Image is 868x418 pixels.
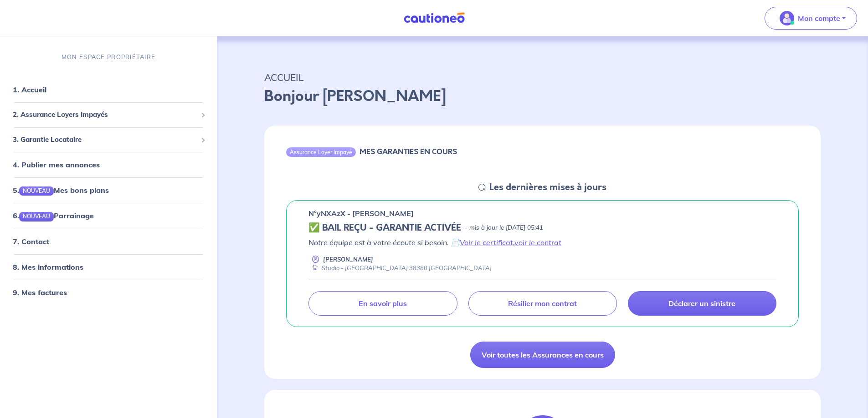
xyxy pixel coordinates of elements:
[4,156,213,174] div: 4. Publier mes annonces
[798,13,840,24] p: Mon compte
[780,11,794,25] img: illu_account_valid_menu.svg
[4,81,213,99] div: 1. Accueil
[628,291,776,316] a: Déclarer un sinistre
[13,262,83,271] a: 8. Mes informations
[460,238,513,247] a: Voir le certificat
[13,160,100,169] a: 4. Publier mes annonces
[13,237,49,246] a: 7. Contact
[4,232,213,250] div: 7. Contact
[489,182,606,193] h5: Les dernières mises à jours
[468,291,617,316] a: Résilier mon contrat
[308,222,776,233] div: state: CONTRACT-VALIDATED, Context: NEW,MAYBE-CERTIFICATE,ALONE,LESSOR-DOCUMENTS
[508,299,577,308] p: Résilier mon contrat
[4,181,213,199] div: 5.NOUVEAUMes bons plans
[323,255,373,264] p: [PERSON_NAME]
[13,85,46,94] a: 1. Accueil
[4,131,213,149] div: 3. Garantie Locataire
[62,53,155,61] p: MON ESPACE PROPRIÉTAIRE
[765,7,857,30] button: illu_account_valid_menu.svgMon compte
[308,237,776,248] p: Notre équipe est à votre écoute si besoin. 📄 ,
[4,206,213,225] div: 6.NOUVEAUParrainage
[13,186,109,195] a: 5.NOUVEAUMes bons plans
[308,208,414,219] p: n°yNXAzX - [PERSON_NAME]
[4,283,213,301] div: 9. Mes factures
[13,135,197,145] span: 3. Garantie Locataire
[359,299,407,308] p: En savoir plus
[13,211,94,220] a: 6.NOUVEAUParrainage
[13,287,67,297] a: 9. Mes factures
[264,86,821,107] p: Bonjour [PERSON_NAME]
[308,291,457,316] a: En savoir plus
[308,222,461,233] h5: ✅ BAIL REÇU - GARANTIE ACTIVÉE
[308,264,492,272] div: Studio - [GEOGRAPHIC_DATA] 38380 [GEOGRAPHIC_DATA]
[4,106,213,124] div: 2. Assurance Loyers Impayés
[286,147,356,156] div: Assurance Loyer Impayé
[400,12,468,24] img: Cautioneo
[360,147,457,156] h6: MES GARANTIES EN COURS
[4,257,213,276] div: 8. Mes informations
[13,110,197,120] span: 2. Assurance Loyers Impayés
[465,223,543,232] p: - mis à jour le [DATE] 05:41
[470,342,615,368] a: Voir toutes les Assurances en cours
[514,238,561,247] a: voir le contrat
[668,299,735,308] p: Déclarer un sinistre
[264,69,821,86] p: ACCUEIL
